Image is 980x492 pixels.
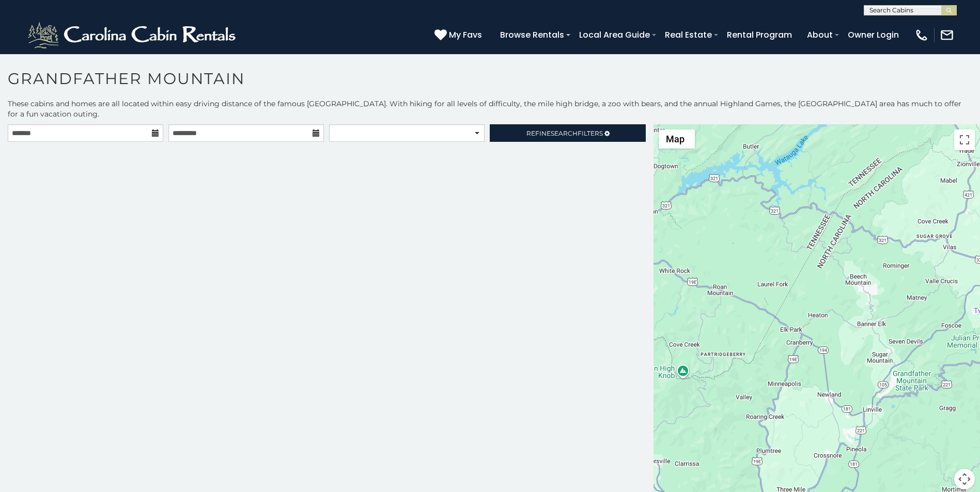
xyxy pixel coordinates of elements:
[526,129,603,137] span: Refine Filters
[574,26,655,44] a: Local Area Guide
[914,28,929,42] img: phone-regular-white.png
[449,28,482,41] span: My Favs
[843,26,904,44] a: Owner Login
[802,26,838,44] a: About
[26,20,240,51] img: White-1-2.png
[954,469,975,489] button: Map camera controls
[495,26,569,44] a: Browse Rentals
[940,28,954,42] img: mail-regular-white.png
[659,129,695,149] button: Change map style
[722,26,797,44] a: Rental Program
[490,124,645,142] a: RefineSearchFilters
[660,26,717,44] a: Real Estate
[954,129,975,150] button: Toggle fullscreen view
[666,134,685,144] span: Map
[434,28,485,42] a: My Favs
[551,129,578,137] span: Search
